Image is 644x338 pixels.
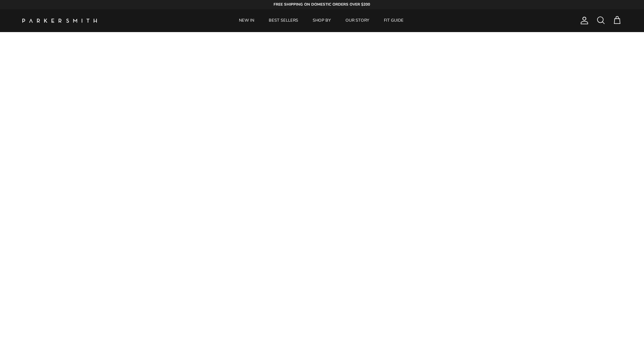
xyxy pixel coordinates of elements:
[232,9,261,32] a: NEW IN
[577,16,589,25] a: Account
[306,9,338,32] a: SHOP BY
[274,2,370,7] strong: FREE SHIPPING ON DOMESTIC ORDERS OVER $200
[262,9,305,32] a: BEST SELLERS
[22,19,97,23] a: Parker Smith
[111,9,531,32] div: Primary
[339,9,376,32] a: OUR STORY
[377,9,410,32] a: FIT GUIDE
